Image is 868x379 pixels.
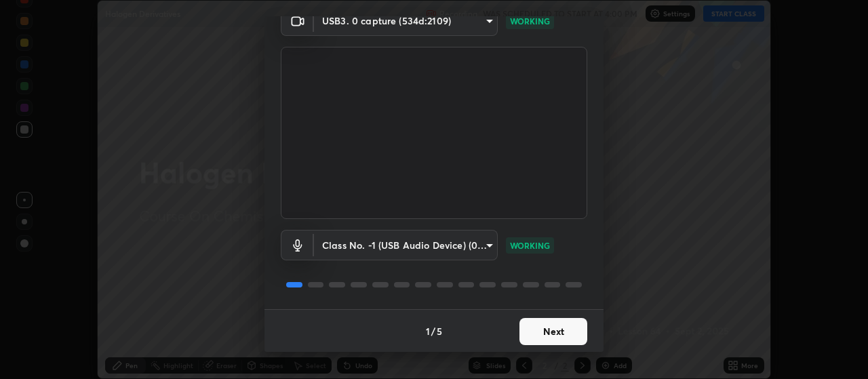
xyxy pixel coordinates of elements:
h4: / [431,324,435,338]
p: WORKING [510,15,550,27]
p: WORKING [510,239,550,252]
div: USB3. 0 capture (534d:2109) [314,5,498,36]
button: Next [519,318,587,345]
div: USB3. 0 capture (534d:2109) [314,230,498,260]
h4: 5 [437,324,442,338]
h4: 1 [426,324,430,338]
